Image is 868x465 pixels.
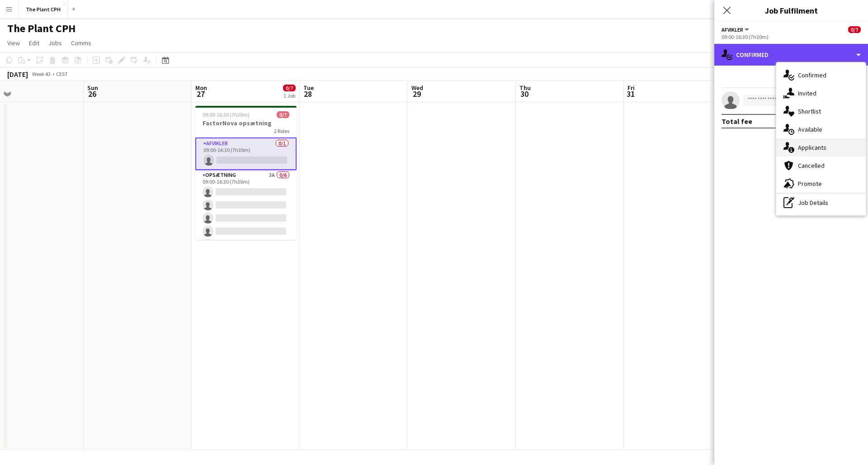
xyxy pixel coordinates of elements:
[798,89,816,97] span: Invited
[714,44,868,66] div: Confirmed
[798,180,822,188] span: Promote
[25,37,43,49] a: Edit
[71,39,91,47] span: Comms
[798,107,821,115] span: Shortlist
[411,84,423,92] span: Wed
[56,71,68,77] div: CEST
[722,33,861,40] div: 09:00-16:30 (7h30m)
[722,117,752,126] div: Total fee
[283,85,296,91] span: 0/7
[7,39,20,47] span: View
[410,89,423,99] span: 29
[798,125,822,133] span: Available
[30,71,52,77] span: Week 43
[798,161,825,170] span: Cancelled
[722,26,743,33] span: Afvikler
[776,194,866,212] div: Job Details
[848,26,861,33] span: 0/7
[302,89,314,99] span: 28
[195,119,297,127] h3: FactorNova opsætning
[4,37,24,49] a: View
[67,37,95,49] a: Comms
[518,89,531,99] span: 30
[519,84,531,92] span: Thu
[722,26,750,33] button: Afvikler
[626,89,635,99] span: 31
[29,39,39,47] span: Edit
[798,71,826,79] span: Confirmed
[798,143,826,152] span: Applicants
[195,170,297,266] app-card-role: Opsætning3A0/609:00-16:30 (7h30m)
[195,84,207,92] span: Mon
[48,39,62,47] span: Jobs
[203,111,250,118] span: 09:00-16:30 (7h30m)
[714,5,868,16] h3: Job Fulfilment
[303,84,314,92] span: Tue
[195,138,297,170] app-card-role: Afvikler0/109:00-16:30 (7h30m)
[19,0,68,18] button: The Plant CPH
[277,111,289,118] span: 0/7
[274,128,289,134] span: 2 Roles
[627,84,635,92] span: Fri
[194,89,207,99] span: 27
[283,92,295,99] div: 1 Job
[7,22,75,35] h1: The Plant CPH
[87,84,98,92] span: Sun
[45,37,66,49] a: Jobs
[7,70,28,79] div: [DATE]
[86,89,98,99] span: 26
[195,106,297,240] app-job-card: 09:00-16:30 (7h30m)0/7FactorNova opsætning2 RolesAfvikler0/109:00-16:30 (7h30m) Opsætning3A0/609:...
